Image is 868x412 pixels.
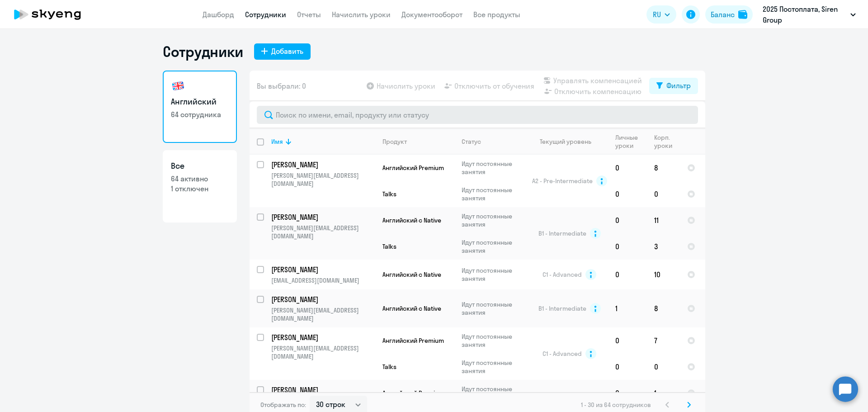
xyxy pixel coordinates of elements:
div: Статус [462,137,481,146]
span: B1 - Intermediate [538,304,586,313]
td: 0 [608,327,647,354]
span: Английский с Native [382,304,441,313]
h1: Сотрудники [163,43,243,61]
p: 64 активно [171,174,229,184]
span: C1 - Advanced [542,350,582,358]
a: [PERSON_NAME] [271,160,375,170]
button: Балансbalance [705,5,753,24]
h3: Все [171,160,229,172]
p: Идут постоянные занятия [462,300,524,317]
td: 1 [608,289,647,327]
a: Документооборот [401,10,462,19]
a: [PERSON_NAME] [271,385,375,395]
div: Добавить [271,46,303,57]
span: RU [653,9,661,20]
td: 0 [608,260,647,289]
p: Идут постоянные занятия [462,238,524,255]
p: [PERSON_NAME] [271,212,373,222]
p: Идут постоянные занятия [462,160,524,176]
p: Идут постоянные занятия [462,212,524,228]
td: 1 [647,380,680,406]
p: [PERSON_NAME] [271,160,373,170]
p: 64 сотрудника [171,109,229,119]
img: balance [738,10,747,19]
div: Баланс [711,9,735,20]
p: Идут постоянные занятия [462,359,524,375]
p: [PERSON_NAME] [271,265,373,275]
td: 0 [647,354,680,380]
p: [PERSON_NAME] [271,294,373,304]
div: Продукт [382,137,407,146]
p: 2025 Постоплата, Siren Group [763,4,847,25]
a: Английский64 сотрудника [163,71,237,143]
a: Отчеты [297,10,321,19]
p: Идут постоянные занятия [462,332,524,349]
div: Фильтр [666,80,691,91]
p: Идут постоянные занятия [462,385,524,401]
p: Идут постоянные занятия [462,266,524,283]
td: 3 [647,233,680,260]
a: Все64 активно1 отключен [163,150,237,223]
img: english [171,79,185,93]
span: B1 - Intermediate [538,229,586,237]
td: 0 [608,155,647,181]
button: 2025 Постоплата, Siren Group [758,4,860,25]
div: Имя [271,137,375,146]
a: Начислить уроки [332,10,391,19]
p: [PERSON_NAME][EMAIL_ADDRESS][DOMAIN_NAME] [271,224,375,240]
span: Talks [382,190,396,198]
span: C1 - Advanced [542,270,582,279]
a: Дашборд [203,10,234,19]
td: 0 [608,380,647,406]
p: [PERSON_NAME] [271,332,373,342]
span: Talks [382,363,396,371]
div: Корп. уроки [654,133,679,150]
p: [EMAIL_ADDRESS][DOMAIN_NAME] [271,276,375,284]
span: Английский Premium [382,164,444,172]
a: [PERSON_NAME] [271,332,375,342]
span: A2 - Pre-Intermediate [532,177,593,185]
span: Вы выбрали: 0 [257,81,306,91]
a: Сотрудники [245,10,286,19]
td: 11 [647,207,680,233]
a: Все продукты [473,10,520,19]
button: RU [646,5,676,24]
td: 0 [608,233,647,260]
div: Имя [271,137,283,146]
p: [PERSON_NAME][EMAIL_ADDRESS][DOMAIN_NAME] [271,344,375,360]
p: Идут постоянные занятия [462,186,524,202]
td: 0 [608,354,647,380]
span: Английский с Native [382,270,441,279]
div: Текущий уровень [540,137,591,146]
p: 1 отключен [171,184,229,194]
td: 0 [647,181,680,207]
td: 8 [647,155,680,181]
span: Английский Premium [382,336,444,345]
button: Добавить [254,43,311,60]
p: [PERSON_NAME][EMAIL_ADDRESS][DOMAIN_NAME] [271,306,375,322]
p: [PERSON_NAME] [271,385,373,395]
span: Talks [382,242,396,251]
h3: Английский [171,96,229,108]
td: 0 [608,207,647,233]
a: [PERSON_NAME] [271,212,375,222]
span: Английский с Native [382,216,441,224]
input: Поиск по имени, email, продукту или статусу [257,106,698,124]
p: [PERSON_NAME][EMAIL_ADDRESS][DOMAIN_NAME] [271,171,375,188]
td: 7 [647,327,680,354]
span: Английский Premium [382,389,444,397]
td: 0 [608,181,647,207]
a: [PERSON_NAME] [271,265,375,275]
td: 8 [647,289,680,327]
span: 1 - 30 из 64 сотрудников [581,401,651,409]
a: [PERSON_NAME] [271,294,375,304]
td: 10 [647,260,680,289]
button: Фильтр [649,78,698,94]
div: Текущий уровень [531,137,608,146]
span: Отображать по: [260,401,306,409]
div: Личные уроки [615,133,646,150]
